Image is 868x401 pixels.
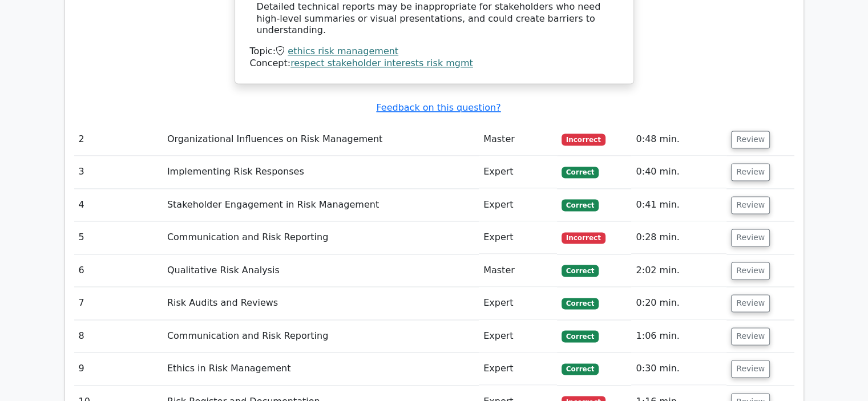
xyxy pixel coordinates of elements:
[479,254,557,287] td: Master
[479,353,557,385] td: Expert
[163,156,479,188] td: Implementing Risk Responses
[479,221,557,254] td: Expert
[562,298,599,309] span: Correct
[731,360,770,378] button: Review
[731,294,770,312] button: Review
[562,232,605,244] span: Incorrect
[290,58,473,68] a: respect stakeholder interests risk mgmt
[163,287,479,319] td: Risk Audits and Reviews
[479,123,557,156] td: Master
[479,156,557,188] td: Expert
[250,58,619,70] div: Concept:
[631,221,726,254] td: 0:28 min.
[163,221,479,254] td: Communication and Risk Reporting
[74,254,163,287] td: 6
[631,320,726,353] td: 1:06 min.
[731,229,770,246] button: Review
[479,189,557,221] td: Expert
[74,353,163,385] td: 9
[163,123,479,156] td: Organizational Influences on Risk Management
[74,123,163,156] td: 2
[376,102,500,113] a: Feedback on this question?
[562,330,599,342] span: Correct
[562,265,599,276] span: Correct
[163,254,479,287] td: Qualitative Risk Analysis
[250,46,619,58] div: Topic:
[74,156,163,188] td: 3
[74,287,163,319] td: 7
[631,287,726,319] td: 0:20 min.
[731,262,770,280] button: Review
[74,189,163,221] td: 4
[631,353,726,385] td: 0:30 min.
[163,320,479,353] td: Communication and Risk Reporting
[479,287,557,319] td: Expert
[731,131,770,148] button: Review
[163,189,479,221] td: Stakeholder Engagement in Risk Management
[731,163,770,181] button: Review
[74,221,163,254] td: 5
[74,320,163,353] td: 8
[731,196,770,214] button: Review
[562,363,599,375] span: Correct
[562,167,599,178] span: Correct
[631,254,726,287] td: 2:02 min.
[631,123,726,156] td: 0:48 min.
[562,199,599,210] span: Correct
[731,327,770,345] button: Review
[479,320,557,353] td: Expert
[631,156,726,188] td: 0:40 min.
[562,133,605,145] span: Incorrect
[288,46,398,56] a: ethics risk management
[631,189,726,221] td: 0:41 min.
[163,353,479,385] td: Ethics in Risk Management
